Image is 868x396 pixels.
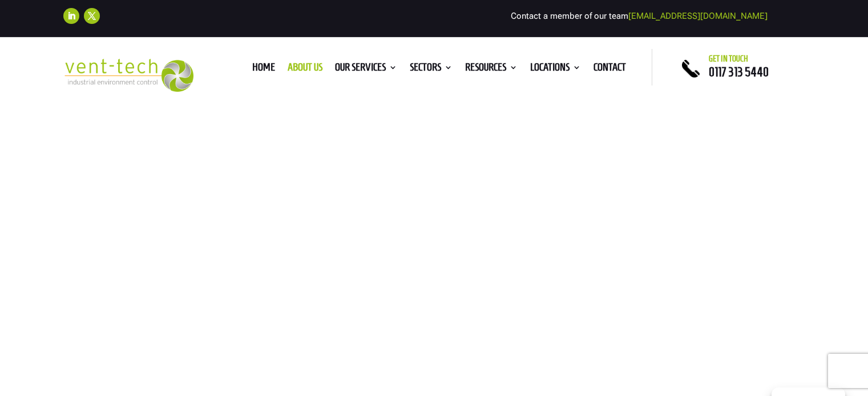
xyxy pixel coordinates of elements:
[252,63,275,76] a: Home
[63,8,79,24] a: Follow on LinkedIn
[709,65,769,79] a: 0117 313 5440
[335,63,397,76] a: Our Services
[288,63,322,76] a: About us
[465,63,518,76] a: Resources
[530,63,581,76] a: Locations
[628,11,768,21] a: [EMAIL_ADDRESS][DOMAIN_NAME]
[709,54,748,63] span: Get in touch
[511,11,768,21] span: Contact a member of our team
[84,8,100,24] a: Follow on X
[594,63,626,76] a: Contact
[63,59,194,92] img: 2023-09-27T08_35_16.549ZVENT-TECH---Clear-background
[410,63,453,76] a: Sectors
